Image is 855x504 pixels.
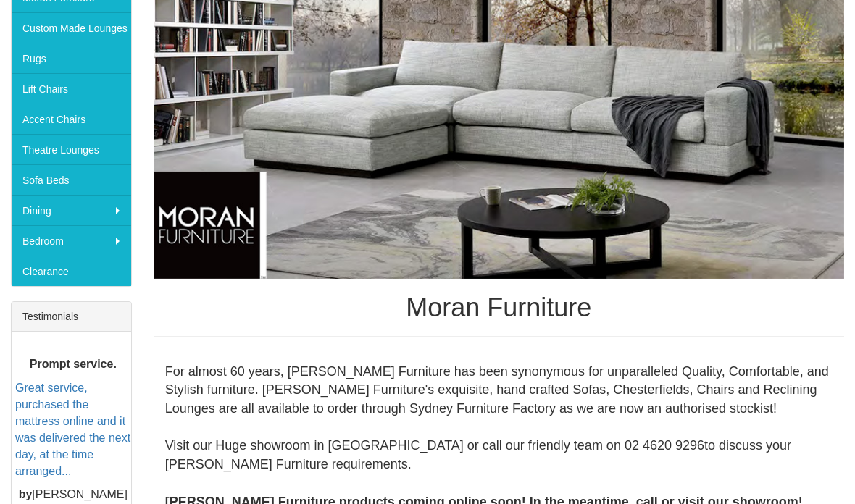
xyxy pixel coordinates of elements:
a: Dining [12,195,131,225]
h1: Moran Furniture [154,293,844,322]
a: Theatre Lounges [12,134,131,164]
p: [PERSON_NAME] [15,487,131,503]
b: Prompt service. [30,358,117,370]
a: Great service, purchased the mattress online and it was delivered the next day, at the time arran... [15,382,130,476]
a: Bedroom [12,225,131,256]
a: Custom Made Lounges [12,12,131,43]
b: by [19,488,33,500]
a: Lift Chairs [12,73,131,104]
a: Sofa Beds [12,164,131,195]
a: Rugs [12,43,131,73]
a: Accent Chairs [12,104,131,134]
a: Clearance [12,256,131,286]
div: Testimonials [12,302,131,332]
